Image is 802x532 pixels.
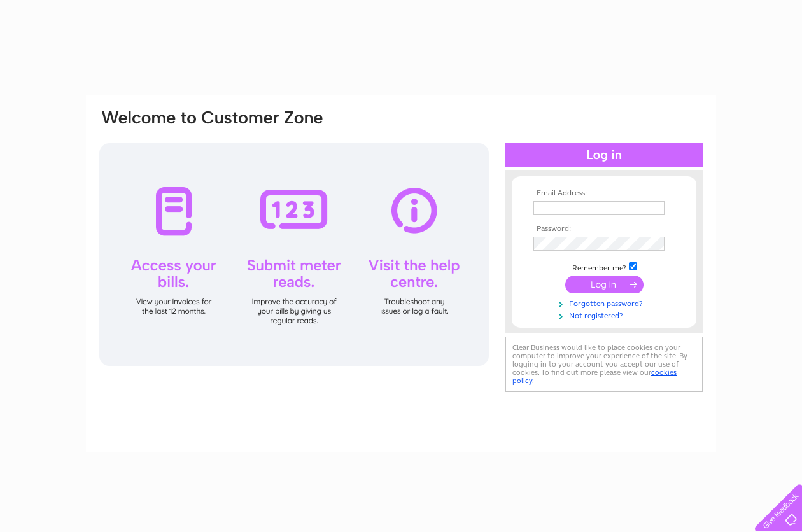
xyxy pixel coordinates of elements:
th: Password: [530,225,678,234]
th: Email Address: [530,189,678,198]
a: Forgotten password? [533,297,678,309]
a: cookies policy [512,368,677,385]
input: Submit [565,276,644,293]
td: Remember me? [530,260,678,273]
div: Clear Business would like to place cookies on your computer to improve your experience of the sit... [505,337,703,392]
a: Not registered? [533,309,678,321]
